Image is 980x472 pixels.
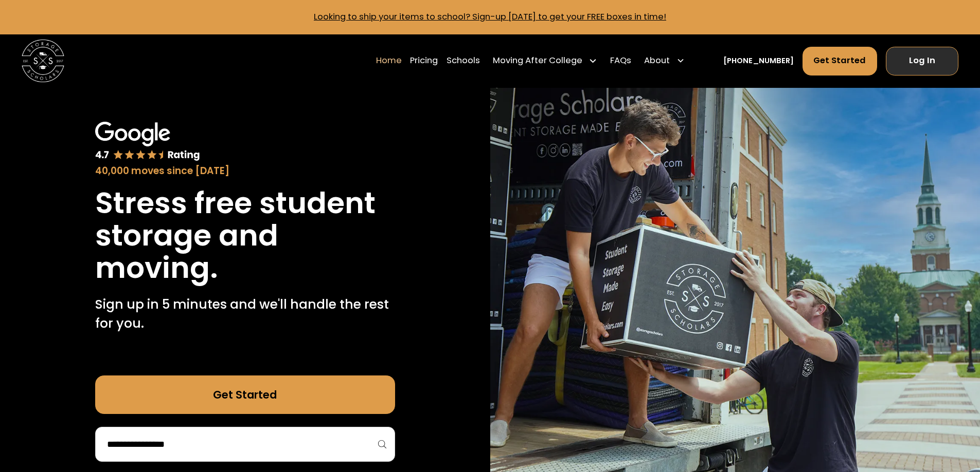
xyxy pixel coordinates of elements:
a: Pricing [410,46,438,75]
div: Moving After College [493,54,582,67]
h1: Stress free student storage and moving. [95,187,395,284]
a: Looking to ship your items to school? Sign-up [DATE] to get your FREE boxes in time! [314,11,666,23]
div: About [640,46,689,75]
a: FAQs [610,46,631,75]
img: Storage Scholars main logo [22,40,64,82]
a: Get Started [95,375,395,414]
div: Moving After College [489,46,602,75]
a: [PHONE_NUMBER] [723,55,794,67]
div: 40,000 moves since [DATE] [95,164,395,178]
img: Google 4.7 star rating [95,122,200,162]
a: Log In [886,47,958,75]
p: Sign up in 5 minutes and we'll handle the rest for you. [95,295,395,333]
div: About [644,54,670,67]
a: Schools [447,46,480,75]
a: Home [376,46,402,75]
a: Get Started [803,47,878,75]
